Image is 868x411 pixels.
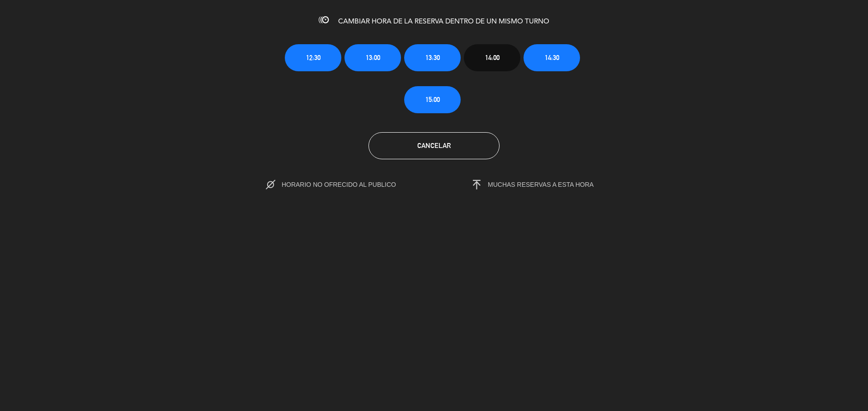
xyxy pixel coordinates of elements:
[368,132,500,159] button: Cancelar
[417,142,451,149] span: Cancelar
[425,52,440,63] span: 13:30
[306,52,321,63] span: 12:30
[282,181,415,188] span: HORARIO NO OFRECIDO AL PUBLICO
[344,44,401,71] button: 13:00
[404,44,461,71] button: 13:30
[404,86,461,113] button: 15:00
[485,52,500,63] span: 14:00
[545,52,559,63] span: 14:30
[366,52,380,63] span: 13:00
[488,181,594,188] span: MUCHAS RESERVAS A ESTA HORA
[285,44,341,71] button: 12:30
[425,94,440,105] span: 15:00
[524,44,580,71] button: 14:30
[338,18,549,25] span: CAMBIAR HORA DE LA RESERVA DENTRO DE UN MISMO TURNO
[464,44,520,71] button: 14:00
